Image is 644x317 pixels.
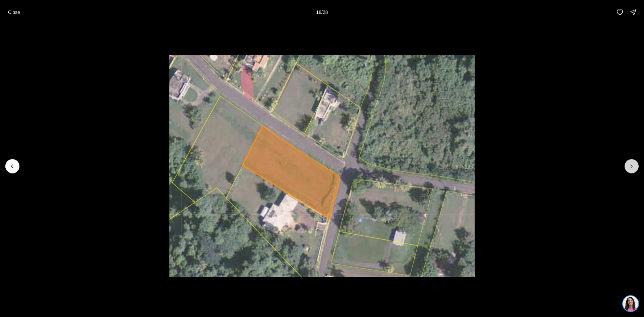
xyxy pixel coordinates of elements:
button: Previous slide [5,159,19,173]
p: 18 / 28 [316,9,328,15]
button: Close [4,5,24,19]
img: be3d4b55-7850-4bcb-9297-a2f9cd376e78.png [4,4,19,19]
p: Close [8,9,20,15]
button: Next slide [625,159,639,173]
